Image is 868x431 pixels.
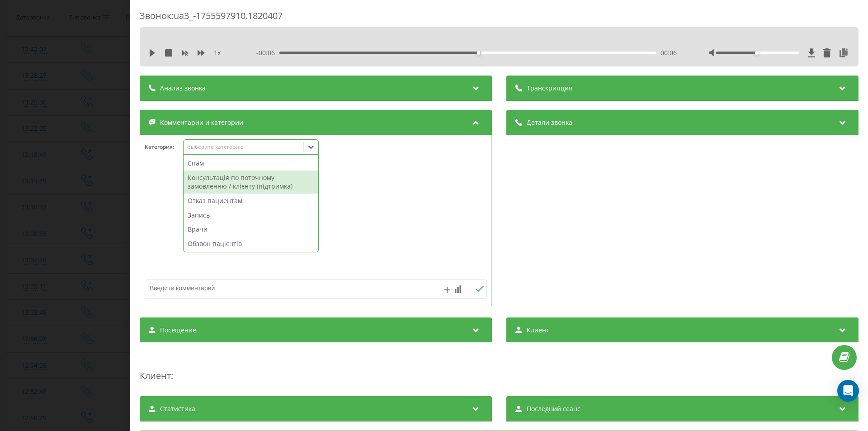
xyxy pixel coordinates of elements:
div: Обзвон пацієнтів [184,237,318,251]
div: Accessibility label [755,51,759,55]
div: Accessibility label [477,51,481,55]
div: Выберите категорию [187,143,300,151]
div: Консультація по поточному замовленню / клієнту (підтримка) [184,171,318,194]
div: Звонок : ua3_-1755597910.1820407 [140,9,859,27]
span: Клиент [140,369,171,382]
h4: Категория : [145,144,183,150]
span: Последний сеанс [527,404,580,413]
div: Отказ пациентам [184,194,318,208]
div: : [140,351,859,387]
span: 1 x [214,48,221,57]
div: Запись [184,208,318,223]
span: Клиент [527,326,549,335]
span: 00:06 [660,48,677,57]
div: Спам [184,156,318,171]
span: Посещение [160,326,196,335]
span: - 00:06 [256,48,279,57]
span: Транскрипция [527,84,572,93]
span: Анализ звонка [160,84,206,93]
span: Детали звонка [527,118,572,127]
span: Статистика [160,404,195,413]
div: Врачи [184,222,318,237]
span: Комментарии и категории [160,118,243,127]
div: Open Intercom Messenger [837,380,859,402]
